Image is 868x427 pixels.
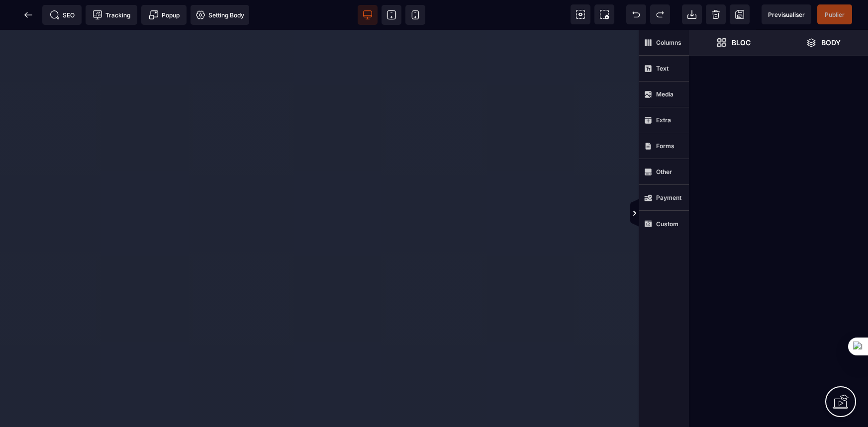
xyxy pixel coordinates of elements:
[762,4,811,24] span: Preview
[656,168,672,175] strong: Other
[689,30,778,56] span: Open Blocks
[195,10,244,20] span: Setting Body
[656,194,681,201] strong: Payment
[656,39,681,46] strong: Columns
[656,90,674,98] strong: Media
[149,10,180,20] span: Popup
[50,10,75,20] span: SEO
[656,220,678,228] strong: Custom
[732,39,751,46] strong: Bloc
[93,10,130,20] span: Tracking
[656,116,671,124] strong: Extra
[778,30,868,56] span: Open Layer Manager
[821,39,841,46] strong: Body
[768,11,805,18] span: Previsualiser
[571,4,590,24] span: View components
[594,4,614,24] span: Screenshot
[656,142,675,150] strong: Forms
[656,65,669,72] strong: Text
[825,11,845,18] span: Publier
